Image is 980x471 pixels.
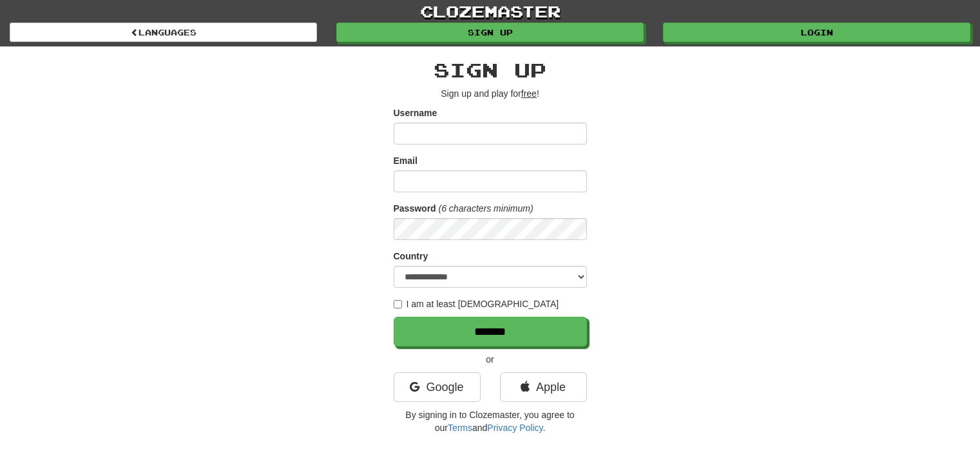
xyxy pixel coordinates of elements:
[394,154,418,167] label: Email
[10,23,317,42] a: Languages
[487,423,543,433] a: Privacy Policy
[521,88,537,99] u: free
[448,423,472,433] a: Terms
[500,372,587,402] a: Apple
[394,353,587,366] p: or
[663,23,970,42] a: Login
[394,59,587,81] h2: Sign up
[394,408,587,434] p: By signing in to Clozemaster, you agree to our and .
[439,203,533,214] em: (6 characters minimum)
[394,372,481,402] a: Google
[394,300,402,308] input: I am at least [DEMOGRAPHIC_DATA]
[394,250,428,263] label: Country
[394,297,559,310] label: I am at least [DEMOGRAPHIC_DATA]
[394,87,587,100] p: Sign up and play for !
[394,202,436,215] label: Password
[336,23,644,42] a: Sign up
[394,106,437,119] label: Username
